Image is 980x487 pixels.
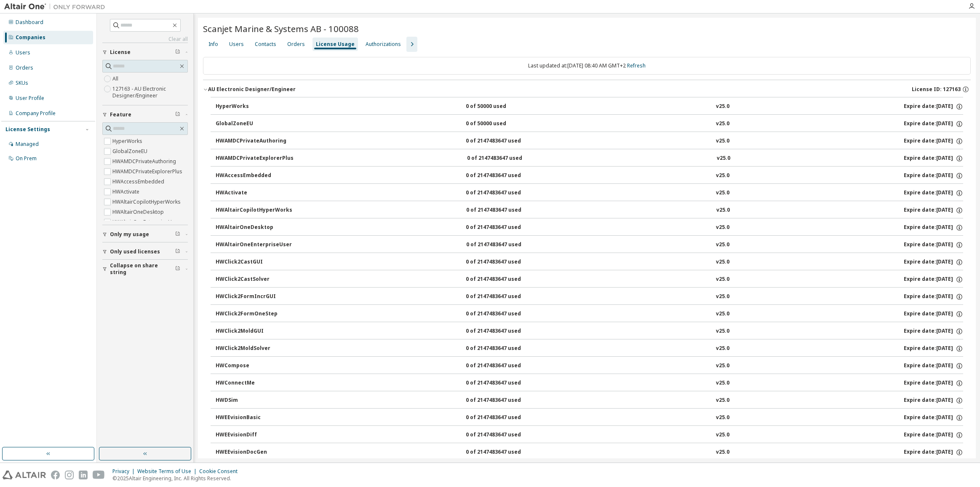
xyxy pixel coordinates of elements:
[716,172,729,180] div: v25.0
[112,217,182,227] label: HWAltairOneEnterpriseUser
[216,305,963,323] button: HWClick2FormOneStep0 of 2147483647 usedv25.0Expire date:[DATE]
[466,241,542,249] div: 0 of 2147483647 used
[466,431,542,439] div: 0 of 2147483647 used
[466,172,542,180] div: 0 of 2147483647 used
[466,345,542,352] div: 0 of 2147483647 used
[16,95,44,102] div: User Profile
[216,357,963,375] button: HWCompose0 of 2147483647 usedv25.0Expire date:[DATE]
[216,409,963,427] button: HWEEvisionBasic0 of 2147483647 usedv25.0Expire date:[DATE]
[904,310,963,318] div: Expire date: [DATE]
[203,80,971,99] button: AU Electronic Designer/EngineerLicense ID: 127163
[216,310,291,318] div: HWClick2FormOneStep
[216,449,291,456] div: HWEEvisionDocGen
[466,137,542,145] div: 0 of 2147483647 used
[216,397,291,404] div: HWDSim
[199,468,243,475] div: Cookie Consent
[175,266,180,272] span: Clear filter
[216,362,291,370] div: HWCompose
[229,41,244,48] div: Users
[16,49,30,56] div: Users
[716,120,729,128] div: v25.0
[216,137,291,145] div: HWAMDCPrivateAuthoring
[175,231,180,238] span: Clear filter
[216,132,963,151] button: HWAMDCPrivateAuthoring0 of 2147483647 usedv25.0Expire date:[DATE]
[16,19,43,26] div: Dashboard
[904,207,963,214] div: Expire date: [DATE]
[912,86,961,93] span: License ID: 127163
[102,43,188,62] button: License
[175,111,180,118] span: Clear filter
[112,84,188,101] label: 127163 - AU Electronic Designer/Engineer
[216,431,291,439] div: HWEEvisionDiff
[466,362,542,370] div: 0 of 2147483647 used
[112,136,144,146] label: HyperWorks
[110,49,131,56] span: License
[904,397,963,404] div: Expire date: [DATE]
[904,258,963,266] div: Expire date: [DATE]
[4,3,109,11] img: Altair One
[904,449,963,456] div: Expire date: [DATE]
[904,224,963,231] div: Expire date: [DATE]
[216,120,291,128] div: GlobalZoneEU
[216,155,294,162] div: HWAMDCPrivateExplorerPlus
[112,197,182,207] label: HWAltairCopilotHyperWorks
[216,97,963,116] button: HyperWorks0 of 50000 usedv25.0Expire date:[DATE]
[102,260,188,278] button: Collapse on share string
[466,258,542,266] div: 0 of 2147483647 used
[102,242,188,261] button: Only used licenses
[716,379,729,387] div: v25.0
[716,345,729,352] div: v25.0
[627,62,646,69] a: Refresh
[716,276,729,283] div: v25.0
[466,449,542,456] div: 0 of 2147483647 used
[216,184,963,202] button: HWActivate0 of 2147483647 usedv25.0Expire date:[DATE]
[466,310,542,318] div: 0 of 2147483647 used
[102,225,188,244] button: Only my usage
[466,207,542,214] div: 0 of 2147483647 used
[716,397,729,404] div: v25.0
[112,207,166,217] label: HWAltairOneDesktop
[112,74,120,84] label: All
[716,103,729,110] div: v25.0
[904,362,963,370] div: Expire date: [DATE]
[112,187,141,197] label: HWActivate
[904,276,963,283] div: Expire date: [DATE]
[466,103,542,110] div: 0 of 50000 used
[904,120,963,128] div: Expire date: [DATE]
[3,471,46,479] img: altair_logo.svg
[904,328,963,335] div: Expire date: [DATE]
[216,189,291,197] div: HWActivate
[216,172,291,180] div: HWAccessEmbedded
[216,379,291,387] div: HWConnectMe
[904,345,963,352] div: Expire date: [DATE]
[904,155,963,162] div: Expire date: [DATE]
[216,328,291,335] div: HWClick2MoldGUI
[466,379,542,387] div: 0 of 2147483647 used
[93,471,105,479] img: youtube.svg
[904,414,963,422] div: Expire date: [DATE]
[216,207,292,214] div: HWAltairCopilotHyperWorks
[904,103,963,110] div: Expire date: [DATE]
[216,288,963,306] button: HWClick2FormIncrGUI0 of 2147483647 usedv25.0Expire date:[DATE]
[216,218,963,237] button: HWAltairOneDesktop0 of 2147483647 usedv25.0Expire date:[DATE]
[79,471,88,479] img: linkedin.svg
[466,276,542,283] div: 0 of 2147483647 used
[216,322,963,341] button: HWClick2MoldGUI0 of 2147483647 usedv25.0Expire date:[DATE]
[16,110,56,117] div: Company Profile
[110,262,175,276] span: Collapse on share string
[112,146,149,156] label: GlobalZoneEU
[216,414,291,422] div: HWEEvisionBasic
[316,41,355,48] div: License Usage
[51,471,60,479] img: facebook.svg
[16,155,37,162] div: On Prem
[5,126,50,133] div: License Settings
[717,155,730,162] div: v25.0
[466,224,542,231] div: 0 of 2147483647 used
[112,167,184,177] label: HWAMDCPrivateExplorerPlus
[716,293,729,301] div: v25.0
[466,120,542,128] div: 0 of 50000 used
[716,414,729,422] div: v25.0
[716,224,729,231] div: v25.0
[716,137,729,145] div: v25.0
[216,293,291,301] div: HWClick2FormIncrGUI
